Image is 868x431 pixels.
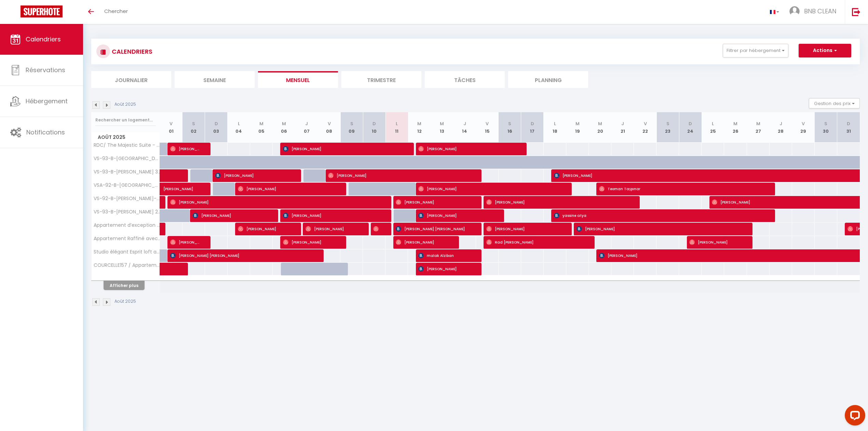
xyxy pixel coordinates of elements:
abbr: S [666,120,669,127]
th: 03 [205,112,228,143]
abbr: S [350,120,353,127]
th: 21 [611,112,634,143]
span: [PERSON_NAME] [193,209,268,222]
span: [PERSON_NAME] [689,236,742,249]
span: Calendriers [26,35,61,43]
th: 04 [228,112,250,143]
li: Tâches [425,71,505,88]
span: Août 2025 [92,132,160,142]
abbr: M [282,120,286,127]
span: [PERSON_NAME] [599,249,788,262]
th: 13 [431,112,453,143]
th: 29 [792,112,815,143]
th: 28 [770,112,792,143]
img: logout [852,8,860,16]
th: 01 [160,112,182,143]
abbr: V [644,120,647,127]
abbr: M [756,120,760,127]
span: yassine atya [554,209,764,222]
abbr: D [372,120,376,127]
abbr: D [689,120,692,127]
th: 17 [521,112,544,143]
th: 30 [815,112,837,143]
span: VSA-92-B-[GEOGRAPHIC_DATA]-BOLZER-4P/32M/71-85 · Moderne appartement aux portes de [GEOGRAPHIC_DA... [93,183,161,188]
span: [PERSON_NAME] [712,196,822,209]
abbr: D [531,120,534,127]
abbr: V [802,120,805,127]
abbr: V [328,120,331,127]
th: 05 [250,112,273,143]
th: 27 [747,112,770,143]
span: VS-93-B-[PERSON_NAME] 3-2P/18M/52-62 · Charmant appartement aux [GEOGRAPHIC_DATA] - 2per [93,169,161,174]
th: 19 [566,112,589,143]
abbr: M [417,120,421,127]
span: Hébergement [26,97,68,105]
th: 25 [702,112,724,143]
input: Rechercher un logement... [95,114,156,126]
abbr: S [824,120,827,127]
th: 24 [679,112,702,143]
button: Afficher plus [104,281,145,290]
span: [PERSON_NAME] [283,142,403,155]
iframe: LiveChat chat widget [839,402,868,431]
abbr: J [463,120,466,127]
span: [PERSON_NAME] [396,196,471,209]
span: [PERSON_NAME] [418,142,516,155]
span: [PERSON_NAME] [PERSON_NAME] [396,222,471,235]
span: [PERSON_NAME] [170,196,381,209]
abbr: V [486,120,489,127]
th: 02 [182,112,205,143]
th: 15 [476,112,499,143]
span: Appartement d’exception avec [PERSON_NAME] et AC - 6P [93,223,161,228]
button: Gestion des prix [809,98,860,108]
abbr: L [554,120,556,127]
span: [PERSON_NAME] [418,262,471,275]
abbr: M [259,120,263,127]
abbr: J [305,120,308,127]
th: 18 [544,112,566,143]
th: 23 [656,112,679,143]
th: 12 [408,112,431,143]
abbr: M [440,120,444,127]
span: Réservations [26,66,65,74]
span: Appartement Raffiné avec [PERSON_NAME] et AC - 6P [93,236,161,241]
span: VS-93-B-[PERSON_NAME] 2-2P/18M/52-62 · Studio aux portes de [GEOGRAPHIC_DATA] [93,209,161,214]
span: Teoman Taşpınar [599,182,764,195]
button: Filtrer par hébergement [723,44,788,57]
span: [PERSON_NAME] [418,209,493,222]
span: RDC/ The Majestic Suite - [GEOGRAPHIC_DATA] [93,143,161,148]
span: Chercher [104,8,128,15]
abbr: V [169,120,173,127]
li: Trimestre [341,71,421,88]
th: 06 [273,112,295,143]
abbr: D [215,120,218,127]
span: [PERSON_NAME] [170,236,200,249]
abbr: J [779,120,782,127]
span: Notifications [26,128,65,136]
span: VS-93-B-[GEOGRAPHIC_DATA]-AGGOUNE 1-2P/17M/52-62 · Superbe Studio- [GEOGRAPHIC_DATA] - proche [GE... [93,156,161,161]
abbr: S [508,120,511,127]
p: Août 2025 [114,298,136,305]
abbr: L [238,120,240,127]
span: [PERSON_NAME] [577,222,742,235]
abbr: L [712,120,714,127]
li: Semaine [175,71,255,88]
abbr: L [396,120,398,127]
img: Super Booking [21,5,63,17]
th: 09 [340,112,363,143]
span: [PERSON_NAME] [238,182,336,195]
p: Août 2025 [114,101,136,108]
th: 16 [499,112,521,143]
abbr: M [598,120,602,127]
th: 26 [724,112,747,143]
span: [PERSON_NAME] [283,209,381,222]
h3: CALENDRIERS [110,44,152,59]
th: 22 [634,112,656,143]
abbr: M [575,120,580,127]
span: BNB CLEAN [804,7,836,15]
span: Rad [PERSON_NAME] [486,236,584,249]
span: malak Alziban [418,249,471,262]
th: 07 [295,112,318,143]
span: [PERSON_NAME] [418,182,561,195]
